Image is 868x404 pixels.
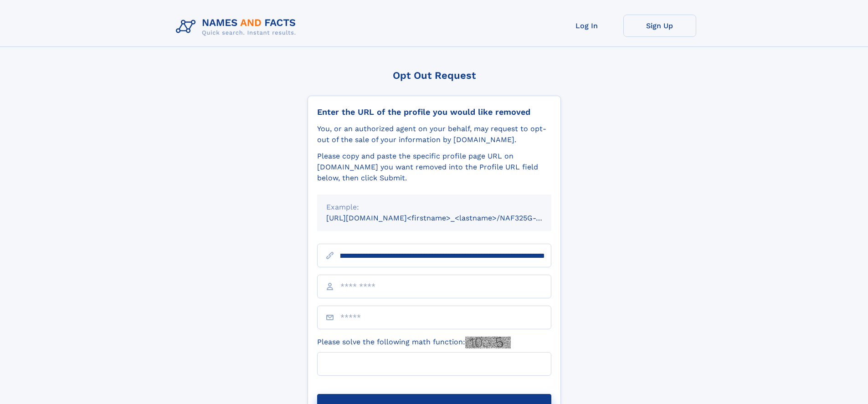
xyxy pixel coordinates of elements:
[317,107,551,117] div: Enter the URL of the profile you would like removed
[317,151,551,184] div: Please copy and paste the specific profile page URL on [DOMAIN_NAME] you want removed into the Pr...
[308,70,561,81] div: Opt Out Request
[623,15,696,37] a: Sign Up
[317,337,511,348] label: Please solve the following math function:
[326,202,542,213] div: Example:
[172,15,303,39] img: Logo Names and Facts
[326,214,569,222] small: [URL][DOMAIN_NAME]<firstname>_<lastname>/NAF325G-xxxxxxxx
[317,123,551,145] div: You, or an authorized agent on your behalf, may request to opt-out of the sale of your informatio...
[550,15,623,37] a: Log In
